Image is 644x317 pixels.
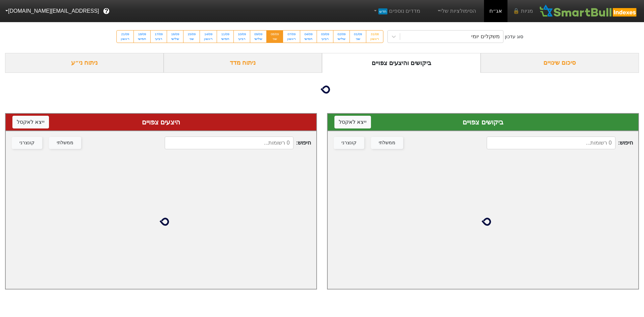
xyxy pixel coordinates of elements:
button: ממשלתי [371,137,403,149]
div: 18/09 [138,32,146,37]
button: ייצא לאקסל [12,116,49,128]
div: 16/09 [171,32,179,37]
button: ייצא לאקסל [334,116,371,128]
div: 09/09 [254,32,262,37]
div: ממשלתי [57,139,73,147]
div: סוג עדכון [505,33,523,40]
div: חמישי [304,37,313,41]
input: 0 רשומות... [165,137,293,149]
div: 17/09 [155,32,163,37]
span: חיפוש : [165,137,311,149]
div: שלישי [254,37,262,41]
div: 10/09 [238,32,246,37]
div: שני [354,37,362,41]
div: 31/08 [370,32,379,37]
div: חמישי [221,37,229,41]
div: שלישי [171,37,179,41]
div: קונצרני [341,139,357,147]
div: קונצרני [19,139,35,147]
div: רביעי [238,37,246,41]
img: loading... [314,82,330,98]
div: ניתוח מדד [164,53,322,73]
div: 04/09 [304,32,313,37]
span: חיפוש : [487,137,633,149]
div: ראשון [121,37,129,41]
div: ביקושים צפויים [334,117,632,127]
span: ? [105,7,108,16]
div: 02/09 [337,32,345,37]
div: משקלים יומי [471,33,499,41]
img: SmartBull [538,4,639,18]
button: ממשלתי [49,137,81,149]
div: רביעי [155,37,163,41]
div: ראשון [287,37,296,41]
div: שני [271,37,279,41]
img: loading... [153,214,169,230]
div: היצעים צפויים [12,117,310,127]
button: קונצרני [334,137,364,149]
div: ממשלתי [379,139,395,147]
a: הסימולציות שלי [434,4,479,18]
div: 07/09 [287,32,296,37]
div: 03/09 [321,32,329,37]
div: חמישי [138,37,146,41]
div: 08/09 [271,32,279,37]
button: קונצרני [12,137,42,149]
div: שלישי [337,37,345,41]
div: 14/09 [204,32,213,37]
div: ביקושים והיצעים צפויים [322,53,481,73]
div: ניתוח ני״ע [5,53,164,73]
div: רביעי [321,37,329,41]
span: חדש [378,8,387,14]
div: סיכום שינויים [481,53,639,73]
div: ראשון [370,37,379,41]
div: ראשון [204,37,213,41]
div: 11/09 [221,32,229,37]
div: 21/09 [121,32,129,37]
input: 0 רשומות... [487,137,615,149]
div: שני [187,37,196,41]
div: 15/09 [187,32,196,37]
div: 01/09 [354,32,362,37]
img: loading... [475,214,491,230]
a: מדדים נוספיםחדש [370,4,423,18]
